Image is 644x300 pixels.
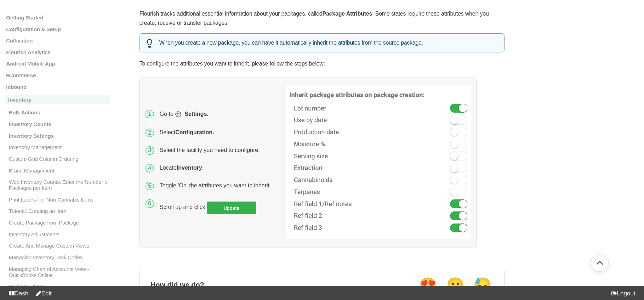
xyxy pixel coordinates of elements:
a: Cultivation [5,37,110,43]
li: Scroll up and click [157,194,274,221]
a: Inventory Counts [5,121,110,127]
p: To configure the attributes you want to inherit, please follow the steps below: [139,59,505,68]
li: Select [157,124,274,141]
a: Brand Management [5,167,110,173]
strong: Configuration. [175,129,214,135]
p: Create Package from Package [8,219,111,225]
button: Neutral feedback button [444,276,466,294]
p: Inventory Adjustments [8,231,111,237]
li: Toggle 'On' the attributes you want to inherit. [157,177,274,194]
strong: Inventory [177,165,202,171]
a: Bulk Actions [5,109,110,115]
li: Locate . [157,159,274,177]
li: Go to [157,105,274,124]
p: Flourish tracks additional essential information about your packages, called . Some states requir... [139,9,505,28]
a: Getting Started [5,14,110,20]
a: Dash [6,290,28,297]
p: Tutorial: Creating an Item [8,208,111,214]
button: Positive feedback button [417,276,439,294]
a: Configuration & Setup [5,26,110,32]
a: eCommerce [5,72,110,78]
p: Inventory Settings [8,132,111,138]
p: Package History [8,283,111,289]
a: Managing Inventory Lock Codes [5,254,110,260]
p: Managing Inventory Lock Codes [8,254,111,260]
p: Inventory Counts [8,121,111,127]
p: Inventory Management [8,144,111,150]
img: screenshot-2023-03-07-at-1-35-59-pm.png [286,85,471,239]
a: Custom Grid Column Ordering [5,155,110,162]
a: Tutorial: Creating an Item [5,208,110,214]
p: How did we do? [150,281,204,289]
a: Create Package from Package [5,219,110,225]
a: Inbound [5,84,110,90]
p: Bulk Actions [8,109,111,115]
a: Inventory Settings [5,132,110,138]
strong: Settings. [184,111,209,117]
a: Web Inventory Counts: Enter the Number of Packages per Item [5,179,110,191]
button: Negative feedback button [472,276,494,294]
div: When you create a new package, you can have it automatically inherit the attributes from the sour... [139,33,505,52]
img: screen-shot-2022-06-09-at-11-56-40-am.png [205,200,258,215]
button: Go back to top of document [591,254,609,272]
p: Managing Chart of Accounts View - QuickBooks Online [8,266,111,278]
a: Managing Chart of Accounts View - QuickBooks Online [5,266,110,278]
strong: Package Attributes [322,11,372,17]
p: Brand Management [8,167,111,173]
p: Custom Grid Column Ordering [8,155,111,162]
a: Android Mobile App [5,61,110,67]
a: Edit [33,290,52,297]
a: Inventory Adjustments [5,231,110,237]
a: Create And Manage Custom Views [5,243,110,249]
a: Package History [5,283,110,289]
p: Print Labels For Non-Cannabis Items [8,196,111,202]
a: Inventory Management [5,144,110,150]
img: screen-shot-2022-06-09-at-11-56-00-am.png [173,110,183,118]
li: Select the facility you need to configure. [157,141,274,159]
p: Create And Manage Custom Views [8,243,111,249]
a: Inventory [5,95,110,104]
a: Print Labels For Non-Cannabis Items [5,196,110,202]
a: Flourish Analytics [5,49,110,55]
p: Web Inventory Counts: Enter the Number of Packages per Item [8,179,111,191]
